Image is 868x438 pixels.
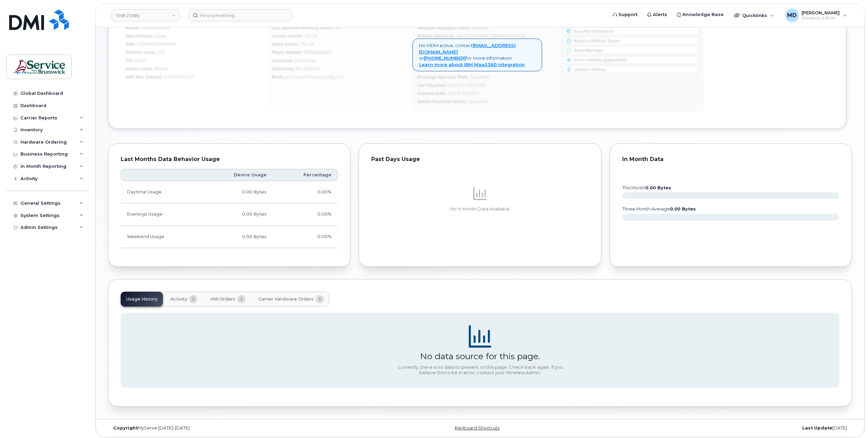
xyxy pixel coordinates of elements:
[121,226,200,248] td: Weekend Usage
[802,15,840,21] span: Wireless Admin
[670,206,696,211] tspan: 0.00 Bytes
[420,351,540,361] div: No data source for this page.
[533,42,536,47] a: Close
[455,425,499,430] a: Keyboard Shortcuts
[604,425,852,431] div: [DATE]
[121,203,200,225] td: Evenings Usage
[273,203,338,225] td: 0.00%
[622,206,696,211] text: three month average
[121,156,338,163] div: Last Months Data Behavior Usage
[200,203,273,225] td: 0.00 Bytes
[200,169,273,181] th: Device Usage
[108,425,356,431] div: MyServe [DATE]–[DATE]
[618,11,638,18] span: Support
[189,295,197,303] span: 2
[121,226,338,248] tr: Friday from 6:00pm to Monday 8:00am
[170,296,187,302] span: Activity
[645,185,671,190] tspan: 0.00 Bytes
[316,295,324,303] span: 1
[642,8,672,21] a: Alerts
[371,206,588,212] p: No In Month Data Available
[780,9,852,22] div: Matthew Deveau
[608,8,642,21] a: Support
[273,181,338,203] td: 0.00%
[121,203,338,225] tr: Weekdays from 6:00pm to 8:00am
[424,55,466,61] a: [PHONE_NUMBER]
[787,11,797,19] span: MD
[371,156,588,163] div: Past Days Usage
[273,226,338,248] td: 0.00%
[419,62,525,67] a: Learn more about IBM MaaS360 integration
[419,43,516,55] a: [EMAIL_ADDRESS][DOMAIN_NAME]
[802,425,832,430] strong: Last Update
[683,11,724,18] span: Knowledge Base
[622,185,671,190] text: this month
[258,296,314,302] span: Carrier Hardware Orders
[121,181,200,203] td: Daytime Usage
[200,181,273,203] td: 0.00 Bytes
[729,9,779,22] div: Quicklinks
[533,42,536,48] span: ×
[111,9,180,21] a: SNB (SNB)
[395,365,565,375] div: Currently, there is no data to present on this page. Check back again. If you believe this to be ...
[413,39,542,71] div: No MDM active, contact or for more information
[113,425,138,430] strong: Copyright
[189,9,292,21] input: Find something...
[200,226,273,248] td: 0.00 Bytes
[622,156,839,163] div: In Month Data
[237,295,245,303] span: 1
[672,8,729,21] a: Knowledge Base
[802,10,840,15] span: [PERSON_NAME]
[210,296,235,302] span: HW Orders
[653,11,667,18] span: Alerts
[273,169,338,181] th: Percentage
[742,13,767,18] span: Quicklinks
